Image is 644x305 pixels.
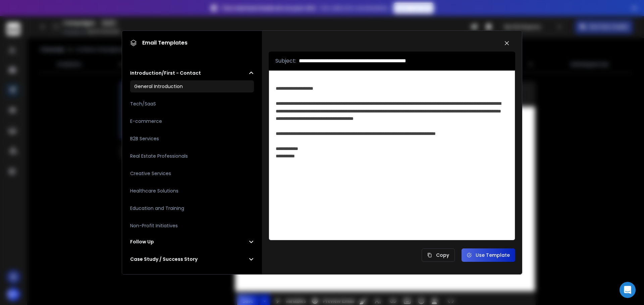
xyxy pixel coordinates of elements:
h3: General Introduction [134,83,183,90]
button: Follow Up [130,238,254,245]
h3: Non-Profit Initiatives [130,222,178,229]
p: Subject: [275,57,296,65]
h3: Real Estate Professionals [130,153,188,159]
div: Open Intercom Messenger [620,282,636,298]
button: Case Study / Success Story [130,256,254,262]
h3: Creative Services [130,170,171,177]
h1: Email Templates [130,39,187,47]
button: Value Propositions [130,273,254,280]
button: Use Template [462,248,515,262]
button: Introduction/First - Contact [130,70,254,76]
h3: B2B Services [130,135,159,142]
button: Copy [422,248,455,262]
h3: E-commerce [130,118,162,125]
h3: Education and Training [130,205,184,212]
h3: Tech/SaaS [130,100,156,107]
h3: Healthcare Solutions [130,187,178,194]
